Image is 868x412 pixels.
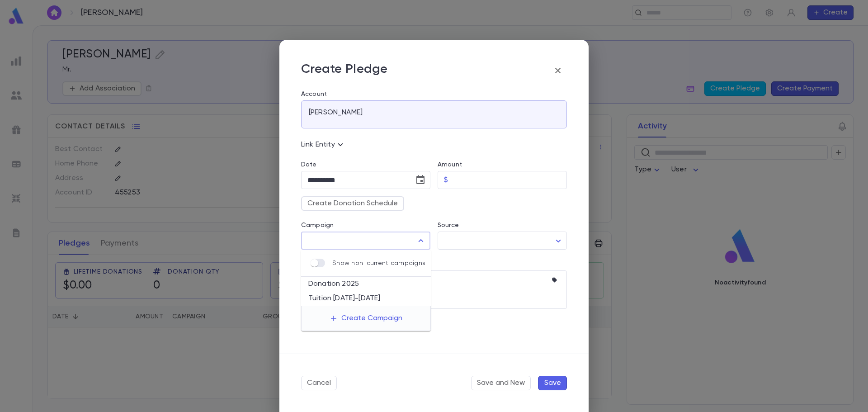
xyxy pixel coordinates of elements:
[332,260,425,267] p: Show non-current campaigns
[301,222,334,229] label: Campaign
[309,108,363,117] p: [PERSON_NAME]
[301,90,567,98] label: Account
[444,175,448,185] p: $
[301,277,431,291] li: Donation 2025
[415,234,427,247] button: Close
[411,171,429,189] button: Choose date, selected date is Aug 26, 2025
[438,222,459,229] label: Source
[301,196,404,211] button: Create Donation Schedule
[438,232,567,250] div: ​
[538,376,567,390] button: Save
[301,291,431,306] li: Tuition [DATE]-[DATE]
[322,310,410,327] button: Create Campaign
[438,161,462,168] label: Amount
[301,139,346,150] p: Link Entity
[301,161,430,168] label: Date
[471,376,531,390] button: Save and New
[301,62,388,80] p: Create Pledge
[301,376,337,390] button: Cancel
